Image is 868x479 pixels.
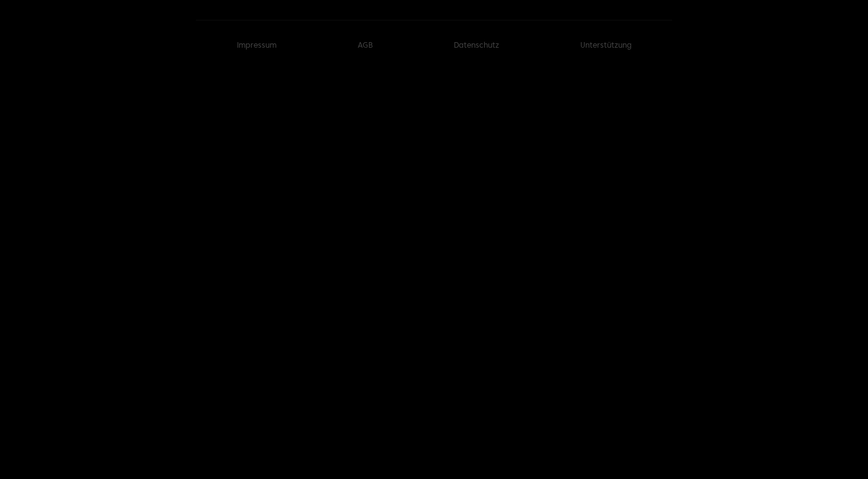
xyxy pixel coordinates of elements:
a: AGB [358,40,373,50]
font: Unterstützung [580,40,632,50]
a: Impressum [237,40,277,50]
a: Datenschutz [454,40,499,50]
button: Unterstützung [580,40,632,50]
